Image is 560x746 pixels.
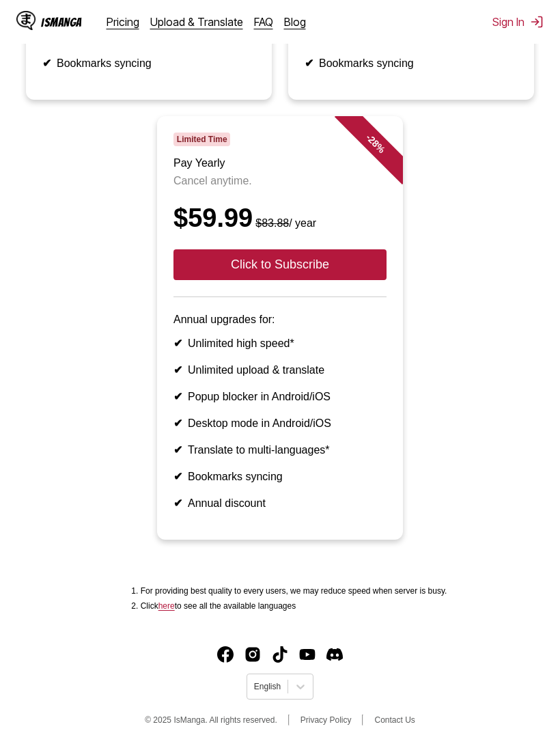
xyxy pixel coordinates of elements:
a: Facebook [217,646,234,663]
img: Sign out [530,15,544,29]
img: IsManga Instagram [244,646,261,663]
button: Click to Subscribe [173,249,387,280]
li: Unlimited high speed* [173,337,387,350]
b: ✔ [305,57,313,69]
img: IsManga Facebook [217,646,234,663]
small: / year [253,217,316,229]
span: © 2025 IsManga. All rights reserved. [145,715,277,725]
img: IsManga TikTok [272,646,288,663]
li: Annual discount [173,497,387,510]
a: TikTok [272,646,288,663]
b: ✔ [173,364,182,376]
div: IsManga [41,16,82,29]
a: Instagram [244,646,261,663]
li: Popup blocker in Android/iOS [173,390,387,403]
a: FAQ [254,15,273,29]
div: $59.99 [173,204,387,233]
li: Click to see all the available languages [141,601,447,611]
li: Unlimited upload & translate [173,363,387,376]
div: - 28 % [335,102,417,184]
input: Select language [254,682,256,691]
a: IsManga LogoIsManga [16,11,107,33]
li: Bookmarks syncing [42,57,255,70]
a: Available languages [158,601,175,611]
s: $83.88 [255,217,289,229]
img: IsManga Logo [16,11,36,30]
b: ✔ [173,444,182,456]
b: ✔ [173,391,182,402]
b: ✔ [173,497,182,509]
b: ✔ [42,57,51,69]
li: For providing best quality to every users, we may reduce speed when server is busy. [141,586,447,596]
li: Bookmarks syncing [173,470,387,483]
a: Discord [326,646,343,663]
p: Annual upgrades for: [173,314,387,326]
a: Blog [284,15,306,29]
a: Upload & Translate [150,15,243,29]
li: Bookmarks syncing [305,57,518,70]
b: ✔ [173,471,182,482]
a: Contact Us [374,715,415,725]
img: IsManga Discord [326,646,343,663]
img: IsManga YouTube [299,646,316,663]
a: Youtube [299,646,316,663]
span: Limited Time [173,133,230,146]
li: Translate to multi-languages* [173,443,387,456]
a: Pricing [107,15,139,29]
b: ✔ [173,337,182,349]
p: Cancel anytime. [173,175,387,187]
li: Desktop mode in Android/iOS [173,417,387,430]
h3: Pay Yearly [173,157,387,169]
b: ✔ [173,417,182,429]
button: Sign In [492,15,544,29]
a: Privacy Policy [300,715,352,725]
